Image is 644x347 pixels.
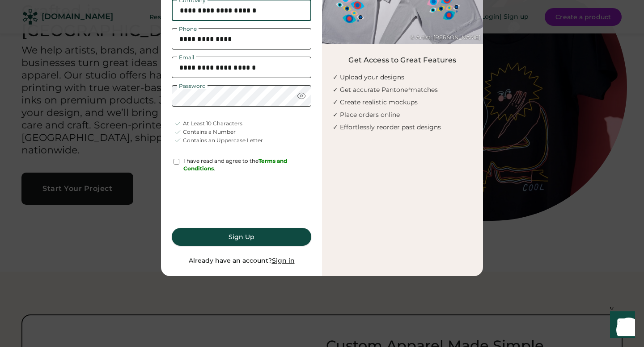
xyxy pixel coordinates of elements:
div: Already have an account? [189,256,295,265]
div: Contains a Number [183,128,236,136]
div: Password [177,83,208,89]
div: I have read and agree to the . [183,157,311,173]
div: At Least 10 Characters [183,120,242,128]
iframe: reCAPTCHA [174,183,309,218]
iframe: Front Chat [602,307,640,345]
u: Sign in [272,256,295,264]
div: © Artist: [PERSON_NAME] [410,34,480,41]
div: Get Access to Great Features [348,55,456,66]
font: Terms and Conditions [183,157,288,172]
div: ✓ Upload your designs ✓ Get accurate Pantone matches ✓ Create realistic mockups ✓ Place orders on... [333,71,483,133]
sup: ® [408,87,411,91]
div: Phone [177,26,199,32]
div: Email [177,55,196,60]
button: Sign Up [172,228,311,246]
div: Contains an Uppercase Letter [183,137,263,145]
